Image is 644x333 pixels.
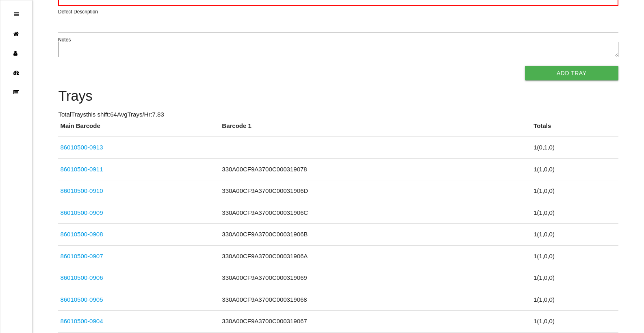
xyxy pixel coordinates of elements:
[531,245,618,267] td: 1 ( 1 , 0 , 0 )
[60,296,103,303] a: 86010500-0905
[531,289,618,311] td: 1 ( 1 , 0 , 0 )
[525,66,618,80] button: Add Tray
[220,158,531,180] td: 330A00CF9A3700C000319078
[531,224,618,246] td: 1 ( 1 , 0 , 0 )
[60,209,103,216] a: 86010500-0909
[220,289,531,311] td: 330A00CF9A3700C000319068
[60,166,103,173] a: 86010500-0911
[60,274,103,281] a: 86010500-0906
[220,224,531,246] td: 330A00CF9A3700C00031906B
[14,4,19,24] div: Open
[60,231,103,238] a: 86010500-0908
[60,253,103,259] a: 86010500-0907
[60,187,103,194] a: 86010500-0910
[58,110,618,119] p: Total Trays this shift: 64 Avg Trays /Hr: 7.83
[531,267,618,289] td: 1 ( 1 , 0 , 0 )
[220,121,531,137] th: Barcode 1
[58,89,618,104] h4: Trays
[60,318,103,324] a: 86010500-0904
[531,158,618,180] td: 1 ( 1 , 0 , 0 )
[58,8,98,15] label: Defect Description
[220,202,531,224] td: 330A00CF9A3700C00031906C
[531,180,618,202] td: 1 ( 1 , 0 , 0 )
[220,311,531,333] td: 330A00CF9A3700C000319067
[531,137,618,159] td: 1 ( 0 , 1 , 0 )
[220,267,531,289] td: 330A00CF9A3700C000319069
[531,202,618,224] td: 1 ( 1 , 0 , 0 )
[220,180,531,202] td: 330A00CF9A3700C00031906D
[60,144,103,151] a: 86010500-0913
[531,311,618,333] td: 1 ( 1 , 0 , 0 )
[58,121,220,137] th: Main Barcode
[58,36,71,43] label: Notes
[220,245,531,267] td: 330A00CF9A3700C00031906A
[531,121,618,137] th: Totals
